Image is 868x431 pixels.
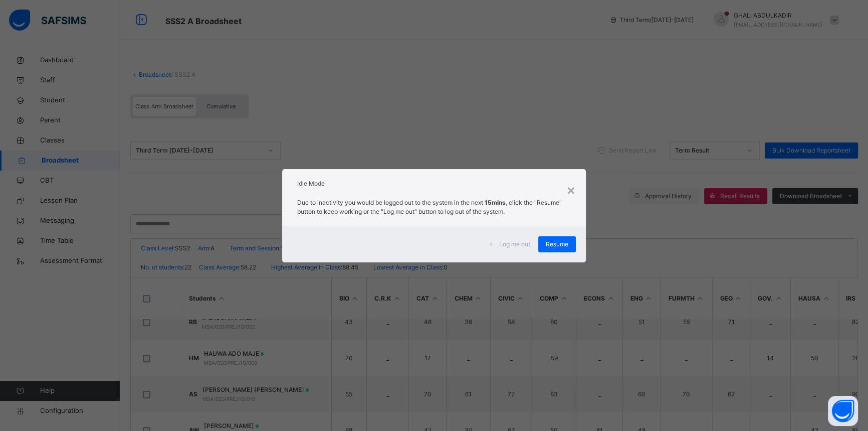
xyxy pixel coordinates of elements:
strong: 15mins [485,199,506,206]
div: × [566,179,576,200]
span: Log me out [499,240,530,249]
h2: Idle Mode [297,179,571,188]
p: Due to inactivity you would be logged out to the system in the next , click the "Resume" button t... [297,198,571,216]
button: Open asap [828,396,858,426]
span: Resume [546,240,568,249]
